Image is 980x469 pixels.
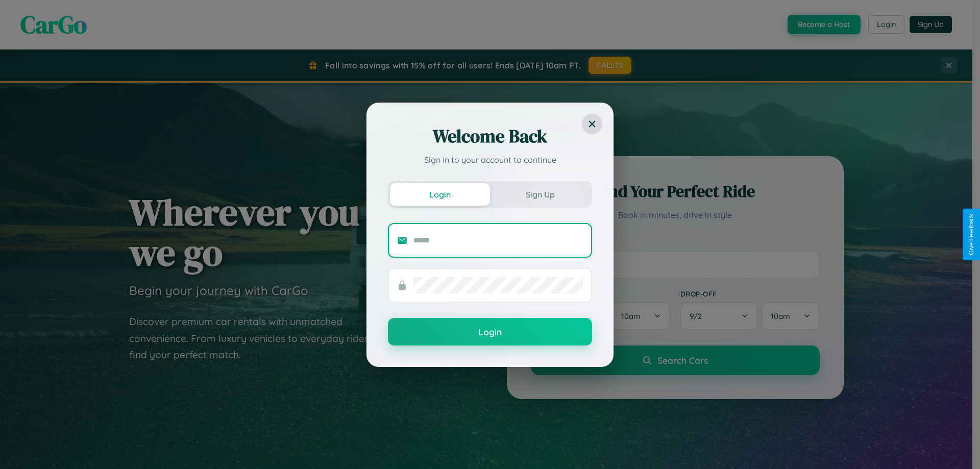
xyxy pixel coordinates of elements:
[390,183,490,206] button: Login
[968,214,975,255] div: Give Feedback
[388,318,592,345] button: Login
[388,124,592,149] h2: Welcome Back
[388,154,592,166] p: Sign in to your account to continue
[490,183,590,206] button: Sign Up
